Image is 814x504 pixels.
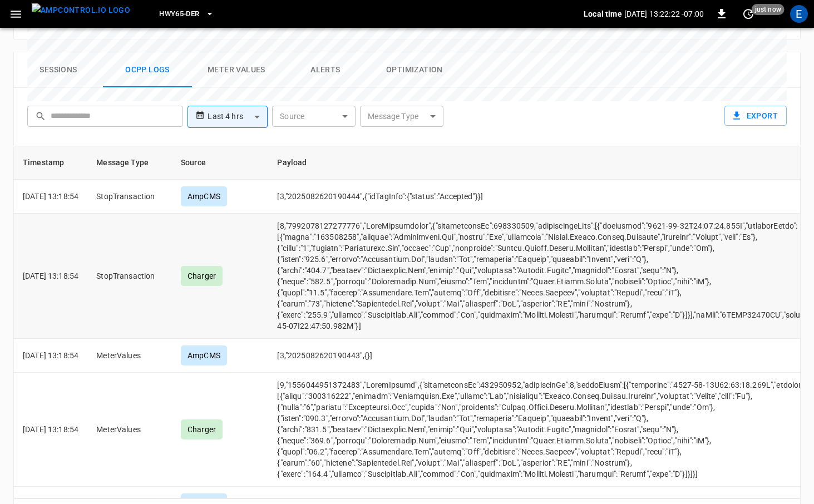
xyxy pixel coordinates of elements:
td: MeterValues [87,339,172,373]
th: Timestamp [14,146,87,180]
button: Optimization [370,52,459,88]
p: [DATE] 13:18:54 [23,191,78,202]
span: just now [752,4,785,15]
button: HWY65-DER [155,3,218,25]
button: Export [724,106,787,126]
div: profile-icon [790,5,808,23]
div: Charger [181,419,223,439]
td: MeterValues [87,373,172,487]
span: HWY65-DER [159,8,199,21]
div: Last 4 hrs [208,106,268,127]
img: ampcontrol.io logo [32,3,130,17]
th: Source [172,146,268,180]
button: Meter Values [192,52,281,88]
p: [DATE] 13:18:54 [23,424,78,435]
div: AmpCMS [181,345,227,365]
p: [DATE] 13:18:54 [23,270,78,281]
p: [DATE] 13:22:22 -07:00 [624,8,704,19]
button: Alerts [281,52,370,88]
p: Local time [584,8,622,19]
button: Ocpp logs [103,52,192,88]
button: set refresh interval [739,5,757,23]
button: Sessions [14,52,103,88]
p: [DATE] 13:18:54 [23,350,78,361]
th: Message Type [87,146,172,180]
